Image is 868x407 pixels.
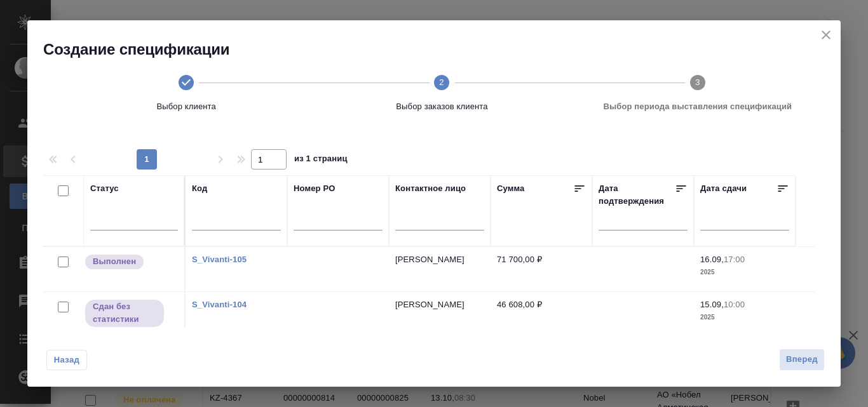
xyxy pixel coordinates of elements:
div: Сумма [497,182,524,199]
span: Выбор заказов клиента [319,100,564,113]
div: Номер PO [294,182,335,195]
td: 71 700,00 ₽ [491,247,592,291]
div: Код [192,182,207,195]
text: 3 [695,77,700,87]
td: [PERSON_NAME] [389,292,491,337]
span: Вперед [786,352,818,367]
p: 17:00 [724,255,745,264]
span: Назад [53,354,80,366]
button: Вперед [779,349,825,371]
p: 2025 [700,311,789,324]
p: Сдан без статистики [93,300,156,326]
button: Назад [46,350,87,370]
td: [PERSON_NAME] [389,247,491,291]
span: Выбор периода выставления спецификаций [575,100,820,113]
p: 2025 [700,266,789,279]
p: 10:00 [724,300,745,309]
p: Выполнен [93,255,136,268]
span: из 1 страниц [294,151,348,170]
button: close [817,25,836,44]
p: 15.09, [700,300,724,309]
td: 46 608,00 ₽ [491,292,592,337]
span: Выбор клиента [64,100,309,113]
div: Статус [90,182,119,195]
h2: Создание спецификации [43,39,841,60]
p: 16.09, [700,255,724,264]
div: Дата сдачи [700,182,747,199]
div: Контактное лицо [395,182,466,195]
a: S_Vivanti-105 [192,255,247,264]
a: S_Vivanti-104 [192,300,247,309]
text: 2 [440,77,444,87]
div: Дата подтверждения [599,182,675,208]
